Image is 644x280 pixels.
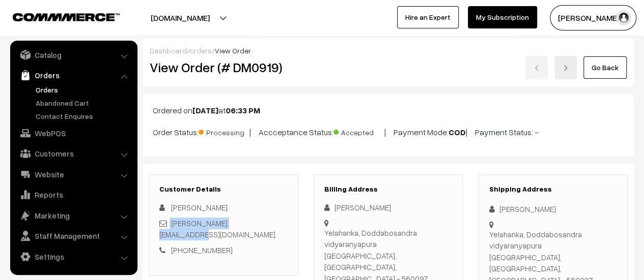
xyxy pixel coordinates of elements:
h3: Billing Address [324,185,453,194]
a: Marketing [13,206,134,225]
a: Contact Enquires [33,111,134,121]
a: [PHONE_NUMBER] [171,245,233,255]
a: My Subscription [468,6,537,28]
div: [PERSON_NAME] [489,203,617,215]
h2: View Order (# DM0919) [150,59,298,75]
a: Go Back [583,56,627,79]
span: Processing [199,125,249,138]
div: [PERSON_NAME] [324,202,453,213]
a: Staff Management [13,227,134,245]
a: [PERSON_NAME][EMAIL_ADDRESS][DOMAIN_NAME] [159,219,275,239]
b: 06:33 PM [226,105,260,115]
a: WebPOS [13,124,134,142]
a: Orders [13,66,134,84]
span: Accepted [333,125,384,138]
a: Customers [13,144,134,163]
a: Website [13,165,134,183]
img: right-arrow.png [563,65,569,71]
a: COMMMERCE [13,10,102,22]
a: Dashboard [150,46,187,55]
p: Ordered on at [153,104,624,116]
a: Catalog [13,46,134,64]
button: [DOMAIN_NAME] [115,5,245,30]
span: View Order [215,46,251,55]
span: [PERSON_NAME] [171,203,228,212]
button: [PERSON_NAME] [550,5,636,30]
a: Settings [13,247,134,266]
p: Order Status: | Accceptance Status: | Payment Mode: | Payment Status: - [153,125,624,138]
a: Orders [33,84,134,95]
img: COMMMERCE [13,13,120,21]
div: / / [150,45,627,56]
b: COD [449,127,466,137]
a: Abandoned Cart [33,98,134,108]
b: [DATE] [192,105,218,115]
a: Reports [13,185,134,204]
img: user [616,10,631,25]
a: Hire an Expert [397,6,459,28]
h3: Shipping Address [489,185,617,194]
h3: Customer Details [159,185,288,194]
a: orders [189,46,212,55]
